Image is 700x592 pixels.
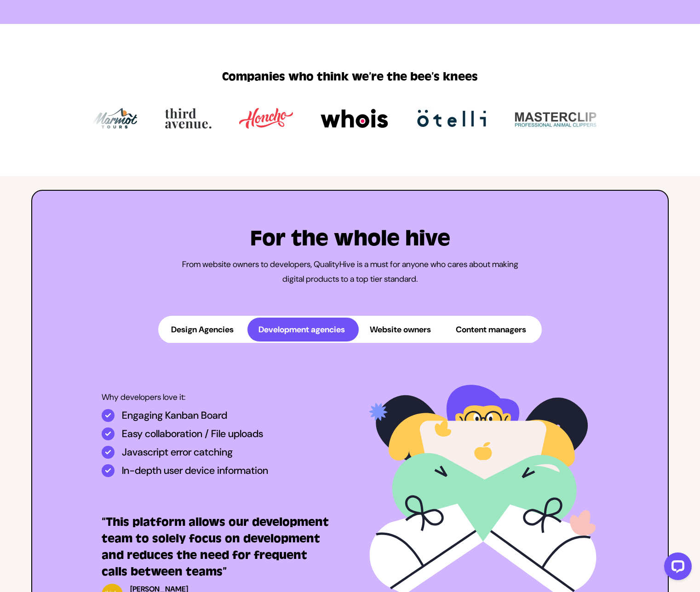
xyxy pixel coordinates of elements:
button: Design Agencies [160,318,247,342]
p: In-depth user device information [122,464,268,477]
p: Engaging Kanban Board [122,409,227,422]
h3: “This platform allows our development team to solely focus on development and reduces the need fo... [102,514,330,580]
img: Javascript error catching [102,446,115,459]
button: Development agencies [247,318,359,342]
p: From website owners to developers, QualityHive is a must for anyone who cares about making digita... [181,257,520,286]
button: Website owners [359,318,445,342]
h2: For the whole hive [181,228,520,250]
h2: Companies who think we’re the bee’s knees [222,68,478,86]
iframe: LiveChat chat widget [657,549,695,587]
button: Content managers [445,318,540,342]
img: In-depth user device information [102,464,115,477]
p: Easy collaboration / File uploads [122,427,263,440]
p: Why developers love it: [102,391,330,404]
img: Engaging Kanban Board [102,409,115,422]
img: Easy collaboration / File uploads [102,427,115,440]
p: Javascript error catching [122,446,233,459]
